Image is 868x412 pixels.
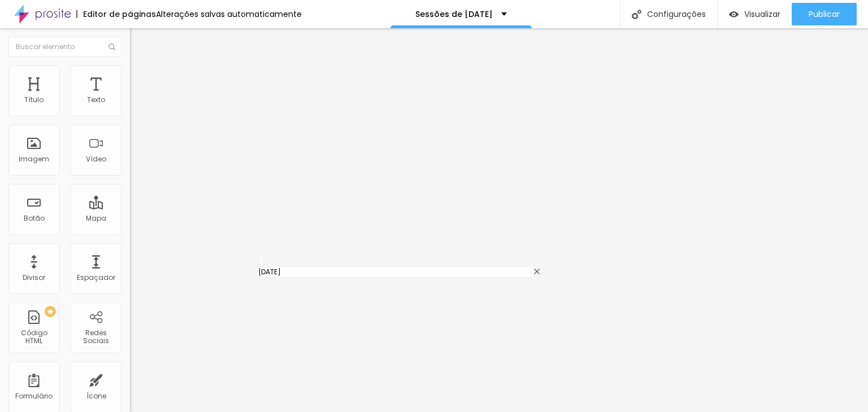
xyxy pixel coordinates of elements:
div: Divisor [23,274,45,282]
div: Botão [24,214,45,222]
span: Publicar [809,10,840,19]
div: Vídeo [86,155,106,163]
input: Buscar elemento [8,37,121,57]
img: view-1.svg [729,10,739,19]
div: Alterações salvas automaticamente [156,10,302,18]
p: Sessões de [DATE] [415,10,493,18]
div: Texto [87,96,105,104]
div: Título [24,96,44,104]
div: Imagem [19,155,49,163]
span: Visualizar [744,10,780,19]
img: Icone [108,43,115,50]
img: Icone [632,10,641,19]
div: Ícone [86,392,106,400]
div: Editor de páginas [76,10,156,18]
iframe: Editor [130,28,868,412]
div: Mapa [86,214,106,222]
div: Formulário [15,392,53,400]
div: Código HTML [11,329,56,345]
div: Espaçador [77,274,115,282]
div: Redes Sociais [73,329,118,345]
button: Visualizar [718,3,792,25]
button: Publicar [792,3,857,25]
